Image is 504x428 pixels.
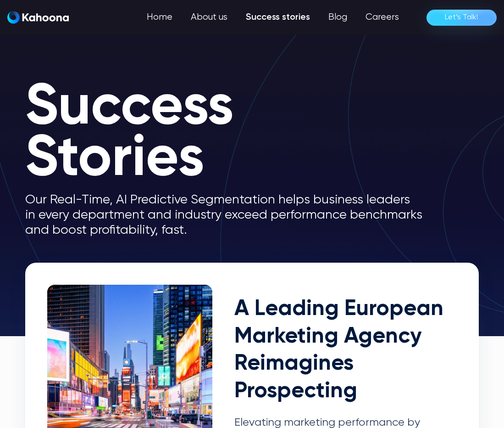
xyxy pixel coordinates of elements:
[319,8,356,27] a: Blog
[234,296,457,405] h2: A Leading European Marketing Agency Reimagines Prospecting
[25,83,438,185] h1: Success Stories
[182,8,237,27] a: About us
[25,192,438,238] p: Our Real-Time, AI Predictive Segmentation helps business leaders in every department and industry...
[356,8,408,27] a: Careers
[7,11,69,24] a: home
[426,10,497,26] a: Let’s Talk!
[237,8,319,27] a: Success stories
[7,11,69,24] img: Kahoona logo white
[445,10,478,25] div: Let’s Talk!
[138,8,182,27] a: Home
